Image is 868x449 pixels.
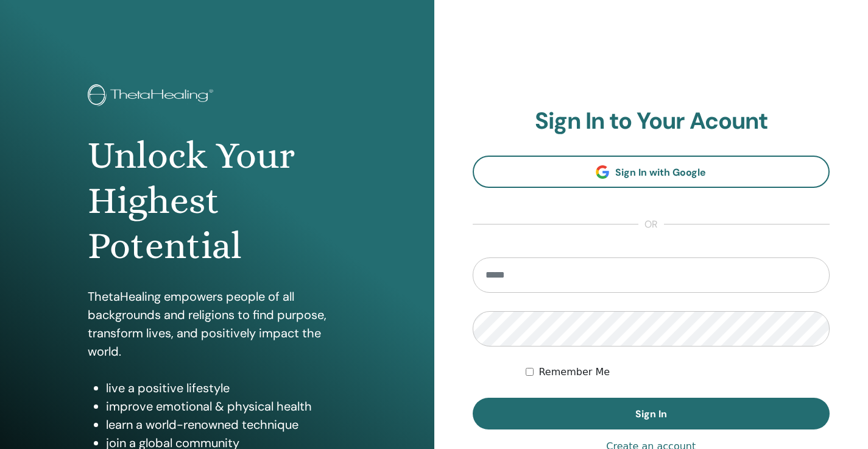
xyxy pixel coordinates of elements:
li: improve emotional & physical health [106,397,347,415]
label: Remember Me [538,365,610,379]
h2: Sign In to Your Acount [473,107,830,135]
li: live a positive lifestyle [106,379,347,397]
span: Sign In [635,408,667,420]
span: Sign In with Google [615,166,706,179]
li: learn a world-renowned technique [106,415,347,434]
span: or [638,217,664,232]
div: Keep me authenticated indefinitely or until I manually logout [526,365,830,379]
h1: Unlock Your Highest Potential [88,133,347,269]
button: Sign In [473,398,830,429]
a: Sign In with Google [473,156,830,188]
p: ThetaHealing empowers people of all backgrounds and religions to find purpose, transform lives, a... [88,287,347,361]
